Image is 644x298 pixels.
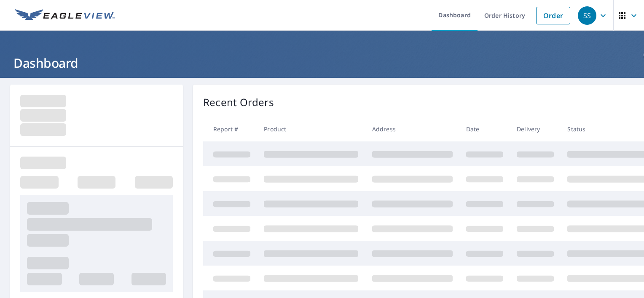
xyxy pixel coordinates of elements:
[15,9,115,22] img: EV Logo
[203,117,257,141] th: Report #
[510,117,561,141] th: Delivery
[257,117,365,141] th: Product
[10,54,634,72] h1: Dashboard
[578,6,596,25] div: SS
[365,117,459,141] th: Address
[203,95,274,110] p: Recent Orders
[459,117,510,141] th: Date
[536,7,570,24] a: Order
